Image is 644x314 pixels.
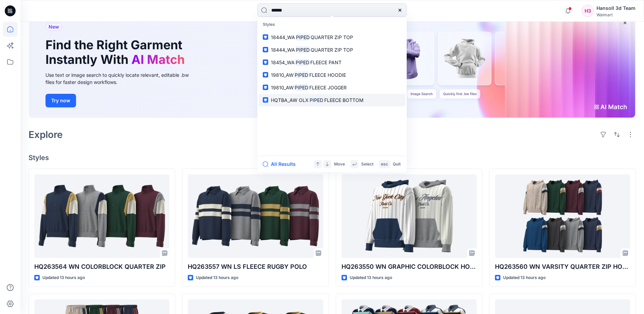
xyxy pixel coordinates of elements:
p: esc [381,161,388,168]
span: New [49,23,59,31]
button: Try now [45,94,76,107]
div: Walmart [596,12,636,17]
p: Updated 13 hours ago [196,274,238,281]
mark: PIPED [295,46,311,54]
p: HQ263564 WN COLORBLOCK QUARTER ZIP [34,262,169,272]
span: 18444_WA [271,47,295,53]
div: Use text or image search to quickly locate relevant, editable .bw files for faster design workflows. [45,71,198,86]
mark: PIPED [295,58,310,66]
span: FLEECE JOGGER [309,85,347,90]
a: 19810_AWPIPEDFLEECE HOODIE [259,69,405,81]
span: 19810_AW [271,72,294,78]
p: Move [334,161,345,168]
mark: PIPED [294,71,309,79]
h4: Styles [29,154,636,162]
mark: PIPED [309,96,324,104]
mark: PIPED [294,84,309,91]
a: HQ263557 WN LS FLEECE RUGBY POLO [188,174,323,258]
span: 18454_WA [271,59,295,65]
a: 18444_WAPIPEDQUARTER ZIP TOP [259,31,405,43]
mark: PIPED [295,33,311,41]
span: HQTBA_AW OLX [271,97,309,103]
p: Styles [259,18,405,31]
h1: Find the Right Garment Instantly With [45,38,188,67]
span: FLEECE BOTTOM [324,97,364,103]
span: 18444_WA [271,34,295,40]
p: HQ263560 WN VARSITY QUARTER ZIP HOODIE [495,262,630,272]
h2: Explore [29,129,63,140]
p: HQ263557 WN LS FLEECE RUGBY POLO [188,262,323,272]
p: Select [361,161,373,168]
p: HQ263550 WN GRAPHIC COLORBLOCK HOODIE [342,262,477,272]
span: QUARTER ZIP TOP [311,47,353,53]
button: All Results [263,160,300,168]
a: 18444_WAPIPEDQUARTER ZIP TOP [259,43,405,56]
p: Updated 13 hours ago [503,274,546,281]
span: 19810_AW [271,85,294,90]
p: Updated 13 hours ago [42,274,85,281]
a: 19810_AWPIPEDFLEECE JOGGER [259,81,405,94]
a: HQ263564 WN COLORBLOCK QUARTER ZIP [34,174,169,258]
p: Quit [393,161,401,168]
a: HQTBA_AW OLXPIPEDFLEECE BOTTOM [259,94,405,106]
a: HQ263560 WN VARSITY QUARTER ZIP HOODIE [495,174,630,258]
a: 18454_WAPIPEDFLEECE PANT [259,56,405,69]
span: QUARTER ZIP TOP [311,34,353,40]
span: FLEECE PANT [310,59,342,65]
span: AI Match [131,52,185,67]
span: FLEECE HOODIE [309,72,346,78]
p: Updated 13 hours ago [350,274,392,281]
div: H3 [582,5,594,17]
a: HQ263550 WN GRAPHIC COLORBLOCK HOODIE [342,174,477,258]
div: Hansoll 3d Team [596,4,636,12]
